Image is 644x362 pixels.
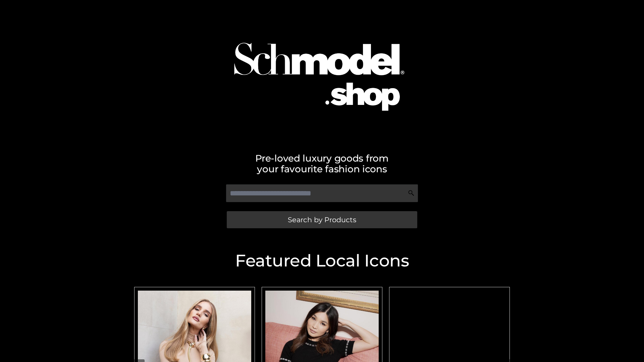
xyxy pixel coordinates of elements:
[408,190,415,196] img: Search Icon
[288,216,356,223] span: Search by Products
[227,211,417,228] a: Search by Products
[131,252,513,269] h2: Featured Local Icons​
[131,153,513,174] h2: Pre-loved luxury goods from your favourite fashion icons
